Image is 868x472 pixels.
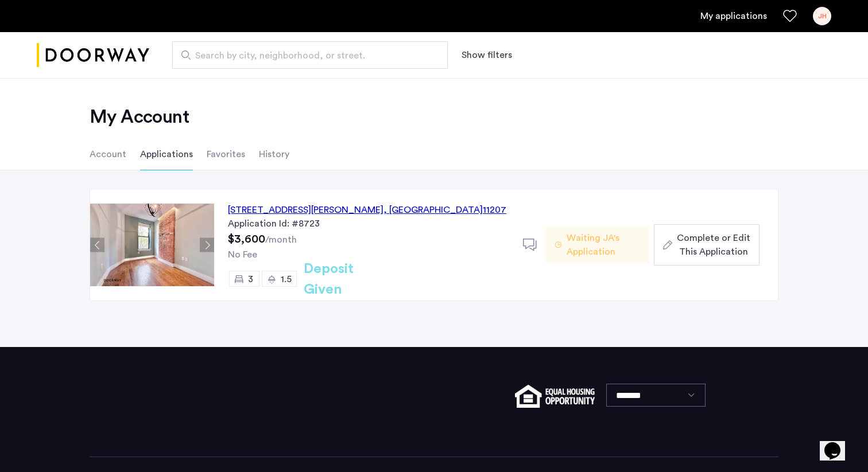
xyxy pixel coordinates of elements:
select: Language select [606,384,706,407]
div: JH [813,7,831,25]
button: Show or hide filters [462,48,512,62]
li: Applications [140,138,193,170]
span: Complete or Edit This Application [677,231,750,259]
button: Next apartment [200,238,214,252]
span: $3,600 [228,233,265,245]
span: No Fee [228,250,257,259]
div: [STREET_ADDRESS][PERSON_NAME] 11207 [228,203,506,217]
sub: /month [265,235,297,244]
div: Application Id: #8723 [228,217,509,231]
h2: My Account [90,106,778,128]
button: button [654,224,759,266]
button: Previous apartment [90,238,104,252]
h2: Deposit Given [304,259,395,300]
li: Favorites [207,138,245,170]
img: logo [37,34,149,77]
span: 1.5 [281,275,292,284]
a: My application [700,9,767,23]
li: History [259,138,289,170]
span: Search by city, neighborhood, or street. [195,49,416,63]
li: Account [90,138,126,170]
img: equal-housing.png [515,385,595,408]
a: Favorites [783,9,797,23]
img: Apartment photo [90,204,214,286]
span: Waiting JA's Application [567,231,640,259]
span: , [GEOGRAPHIC_DATA] [383,205,483,214]
a: Cazamio logo [37,34,149,77]
input: Apartment Search [172,41,448,69]
iframe: chat widget [820,426,857,461]
span: 3 [248,275,253,284]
